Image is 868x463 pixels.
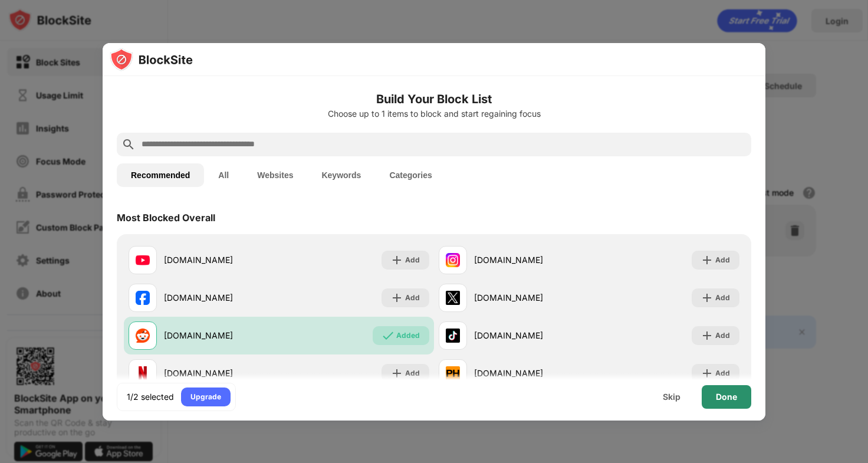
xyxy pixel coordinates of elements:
button: Recommended [117,163,204,187]
div: [DOMAIN_NAME] [164,367,279,379]
div: Choose up to 1 items to block and start regaining focus [117,109,751,119]
div: Add [405,254,420,266]
div: Skip [663,392,680,402]
img: favicons [446,291,460,305]
button: All [204,163,243,187]
h6: Build Your Block List [117,90,751,108]
img: search.svg [121,137,136,152]
img: favicons [446,329,460,343]
div: Add [715,254,730,266]
div: Most Blocked Overall [117,212,215,224]
div: [DOMAIN_NAME] [164,291,279,304]
img: favicons [136,291,150,305]
div: [DOMAIN_NAME] [164,329,279,341]
button: Keywords [307,163,375,187]
div: [DOMAIN_NAME] [474,254,589,266]
div: Add [405,367,420,379]
div: Done [716,392,737,402]
div: Upgrade [190,391,221,403]
button: Categories [375,163,446,187]
div: Add [405,292,420,304]
img: logo-blocksite.svg [110,48,193,71]
div: Add [715,292,730,304]
img: favicons [136,366,150,380]
div: [DOMAIN_NAME] [474,291,589,304]
img: favicons [136,253,150,267]
div: Added [396,330,420,341]
div: [DOMAIN_NAME] [474,329,589,341]
div: Add [715,367,730,379]
img: favicons [446,253,460,267]
img: favicons [446,366,460,380]
button: Websites [243,163,307,187]
div: Add [715,330,730,341]
div: [DOMAIN_NAME] [164,254,279,266]
div: [DOMAIN_NAME] [474,367,589,379]
img: favicons [136,329,150,343]
div: 1/2 selected [127,391,174,403]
